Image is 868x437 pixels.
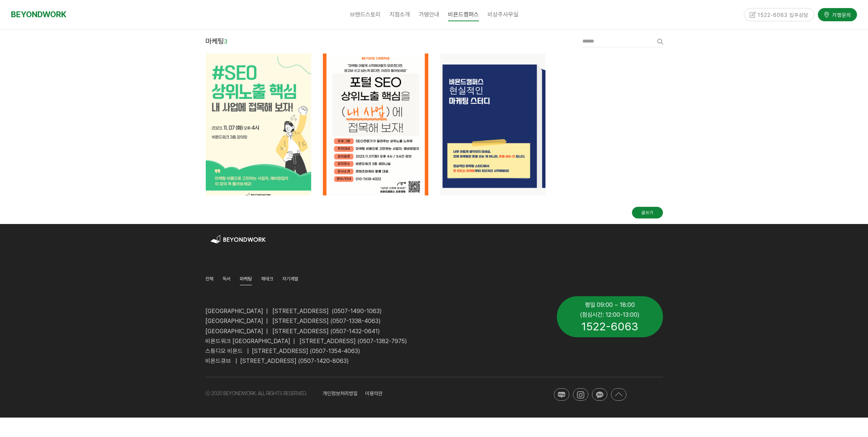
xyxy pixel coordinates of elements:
[261,275,273,285] a: 재테크
[585,301,635,308] span: 평일 09:00 ~ 18:00
[488,11,518,18] span: 비상주사무실
[205,276,213,282] span: 전체
[581,320,638,333] span: 1522-6063
[483,5,523,24] a: 비상주사무실
[444,5,483,24] a: 비욘드캠퍼스
[346,5,385,24] a: 브랜드스토리
[261,276,273,282] span: 재테크
[632,207,663,218] a: 글쓰기
[205,308,382,315] span: [GEOGRAPHIC_DATA] | [STREET_ADDRESS] (0507-1490-1063)
[282,276,298,282] span: 자기계발
[282,275,298,285] a: 자기계발
[223,275,231,285] a: 독서
[240,276,252,282] span: 마케팅
[323,390,383,396] span: 개인정보처리방침 이용약관
[580,311,640,318] span: (점심시간: 12:00-13:00)
[205,35,227,48] header: 마케팅
[818,8,857,21] a: 가맹문의
[830,11,851,18] span: 가맹문의
[414,5,444,24] a: 가맹안내
[11,8,66,21] a: BEYONDWORK
[448,8,479,21] span: 비욘드캠퍼스
[205,338,407,345] span: 비욘드워크 [GEOGRAPHIC_DATA] | [STREET_ADDRESS] (0507-1382-7975)
[390,11,410,18] span: 지점소개
[350,11,381,18] span: 브랜드스토리
[205,390,307,396] span: ⓒ 2020 BEYONDWORK. ALL RIGHTS RESERVED.
[224,38,227,45] em: 3
[205,357,349,364] span: 비욘드큐브 | [STREET_ADDRESS] (0507-1420-8063)
[205,275,213,285] a: 전체
[205,348,360,355] span: 스튜디오 비욘드 | [STREET_ADDRESS] (0507-1354-4063)
[419,11,439,18] span: 가맹안내
[385,5,414,24] a: 지점소개
[205,317,381,324] span: [GEOGRAPHIC_DATA] | [STREET_ADDRESS] (0507-1338-4063)
[205,328,380,335] span: [GEOGRAPHIC_DATA] | [STREET_ADDRESS] (0507-1432-0641)
[240,275,252,285] a: 마케팅
[223,276,231,282] span: 독서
